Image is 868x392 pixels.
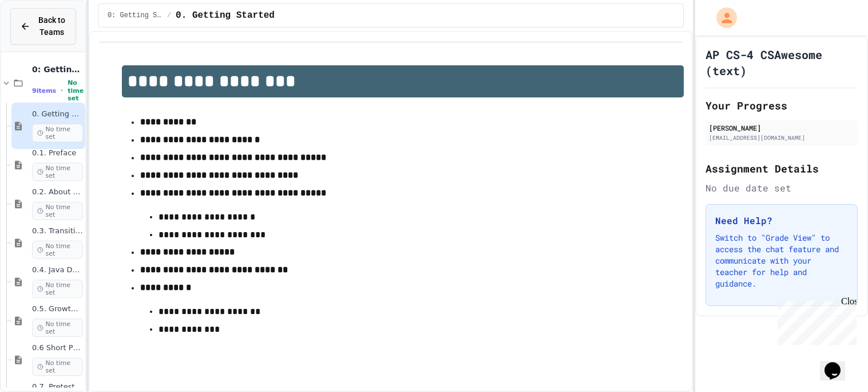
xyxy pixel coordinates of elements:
[32,148,83,158] span: 0.1. Preface
[706,160,858,177] h2: Assignment Details
[32,358,83,376] span: No time set
[167,11,171,20] span: /
[715,232,848,289] p: Switch to "Grade View" to access the chat feature and communicate with your teacher for help and ...
[68,79,84,102] span: No time set
[61,86,63,95] span: •
[32,64,83,75] span: 0: Getting Started
[715,214,848,228] h3: Need Help?
[704,5,740,31] div: My Account
[32,226,83,236] span: 0.3. Transitioning from AP CSP to AP CSA
[32,265,83,275] span: 0.4. Java Development Environments
[32,87,56,95] span: 9 items
[108,11,162,20] span: 0: Getting Started
[32,124,83,142] span: No time set
[706,97,858,113] h2: Your Progress
[706,46,858,79] h1: AP CS-4 CSAwesome (text)
[32,382,83,392] span: 0.7. Pretest for the AP CSA Exam
[32,280,83,298] span: No time set
[32,109,83,119] span: 0. Getting Started
[32,163,83,181] span: No time set
[773,296,857,345] iframe: chat widget
[820,346,857,381] iframe: chat widget
[709,134,854,142] div: [EMAIL_ADDRESS][DOMAIN_NAME]
[10,8,76,45] button: Back to Teams
[32,343,83,353] span: 0.6 Short PD Pretest
[709,123,854,133] div: [PERSON_NAME]
[32,319,83,337] span: No time set
[32,241,83,259] span: No time set
[706,181,858,195] div: No due date set
[32,202,83,220] span: No time set
[32,187,83,197] span: 0.2. About the AP CSA Exam
[37,14,66,38] span: Back to Teams
[176,9,275,22] span: 0. Getting Started
[32,304,83,314] span: 0.5. Growth Mindset and Pair Programming
[5,5,79,73] div: Chat with us now!Close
